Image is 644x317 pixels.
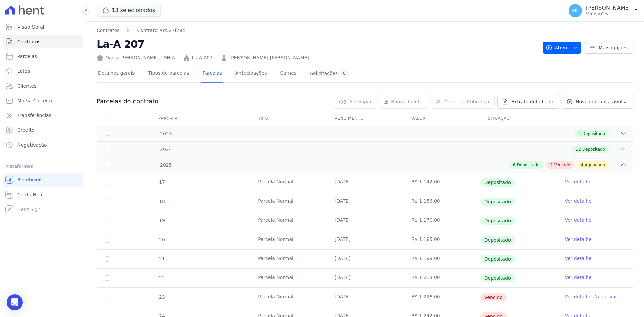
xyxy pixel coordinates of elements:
[17,38,40,45] span: Contratos
[403,173,480,192] td: R$ 1.142,00
[594,294,618,299] a: Negativar
[250,250,327,268] td: Parcela Normal
[572,8,579,13] span: ML
[147,65,191,83] a: Tipos de parcelas
[546,42,567,54] span: Ativo
[403,230,480,249] td: R$ 1.185,00
[17,127,35,134] span: Crédito
[158,256,165,261] span: 21
[309,65,350,83] a: Solicitações0
[97,54,175,61] div: Oasis [PERSON_NAME] - GHIA
[250,112,327,126] th: Tipo
[250,288,327,307] td: Parcela Normal
[158,218,165,223] span: 19
[7,294,23,310] div: Open Intercom Messenger
[586,5,631,11] p: [PERSON_NAME]
[3,109,83,122] a: Transferências
[403,269,480,287] td: R$ 1.213,00
[480,112,557,126] th: Situação
[97,37,537,52] h2: La-A 207
[105,295,110,300] input: default
[3,20,83,34] a: Visão Geral
[250,269,327,287] td: Parcela Normal
[327,112,404,126] th: Vencimento
[403,250,480,268] td: R$ 1.199,00
[105,218,110,223] input: Só é possível selecionar pagamentos em aberto
[586,11,631,17] p: Ver opções
[565,293,591,300] a: Ver detalhe
[562,95,633,109] a: Nova cobrança avulsa
[565,178,591,185] a: Ver detalhe
[543,42,581,54] button: Ativo
[403,192,480,211] td: R$ 1.156,00
[97,65,136,83] a: Detalhes gerais
[17,83,36,89] span: Clientes
[563,1,644,20] button: ML [PERSON_NAME] Ver opções
[105,237,110,243] input: Só é possível selecionar pagamentos em aberto
[105,199,110,204] input: Só é possível selecionar pagamentos em aberto
[497,95,559,109] a: Extrato detalhado
[576,146,581,152] span: 12
[97,27,119,34] a: Contratos
[576,98,628,105] span: Nova cobrança avulsa
[105,256,110,262] input: Só é possível selecionar pagamentos em aberto
[517,162,540,168] span: Depositado
[192,54,213,61] a: La-A 207
[97,4,161,17] button: 13 selecionados
[3,35,83,48] a: Contratos
[17,191,44,198] span: Conta Hent
[250,173,327,192] td: Parcela Normal
[250,192,327,211] td: Parcela Normal
[403,288,480,307] td: R$ 1.228,00
[565,236,591,243] a: Ver detalhe
[17,142,47,148] span: Negativação
[582,130,605,137] span: Depositado
[3,123,83,137] a: Crédito
[137,27,185,34] a: Contrato #d527f79c
[3,173,83,187] a: Recebíveis
[105,180,110,185] input: Só é possível selecionar pagamentos em aberto
[327,173,404,192] td: [DATE]
[3,50,83,63] a: Parcelas
[550,162,553,168] span: 2
[158,237,165,242] span: 20
[201,65,223,83] a: Parcelas
[158,199,165,204] span: 18
[581,162,584,168] span: 4
[17,68,30,74] span: Lotes
[480,217,515,225] span: Depositado
[17,53,37,60] span: Parcelas
[327,211,404,230] td: [DATE]
[480,274,515,282] span: Depositado
[599,44,628,51] span: Mais opções
[250,211,327,230] td: Parcela Normal
[17,97,52,104] span: Minha Carteira
[150,112,186,125] div: Parcela
[279,65,298,83] a: Carnês
[327,230,404,249] td: [DATE]
[327,250,404,268] td: [DATE]
[234,65,268,83] a: Antecipações
[480,198,515,206] span: Depositado
[3,138,83,152] a: Negativação
[340,70,348,77] div: 0
[17,176,43,183] span: Recebíveis
[97,97,158,105] h3: Parcelas do contrato
[585,162,605,168] span: Agendado
[3,188,83,201] a: Conta Hent
[403,112,480,126] th: Valor
[250,230,327,249] td: Parcela Normal
[480,236,515,244] span: Depositado
[565,217,591,223] a: Ver detalhe
[17,112,51,119] span: Transferências
[105,275,110,281] input: Só é possível selecionar pagamentos em aberto
[565,274,591,281] a: Ver detalhe
[403,211,480,230] td: R$ 1.170,00
[565,198,591,204] a: Ver detalhe
[554,162,570,168] span: Vencido
[17,23,44,30] span: Visão Geral
[97,27,537,34] nav: Breadcrumb
[327,269,404,287] td: [DATE]
[229,54,309,61] a: [PERSON_NAME] [PERSON_NAME]
[585,42,633,54] a: Mais opções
